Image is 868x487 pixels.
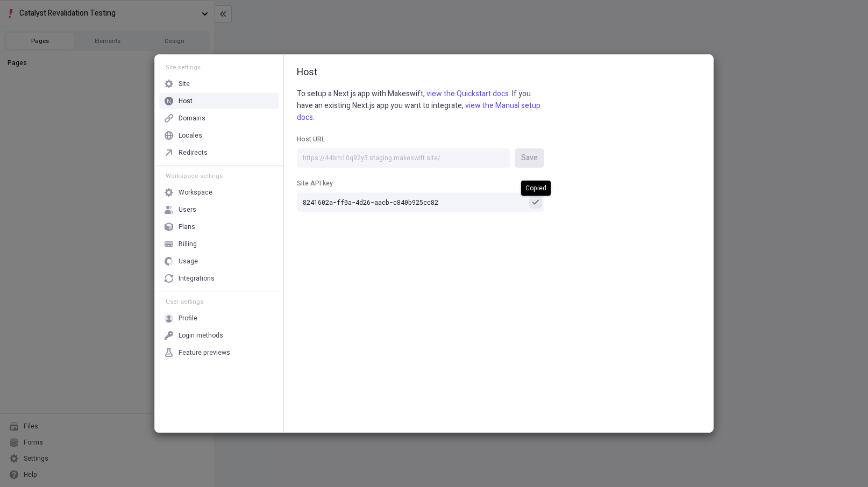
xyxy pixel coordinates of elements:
[297,192,544,212] input: Site API keyCopied
[179,240,197,248] div: Billing
[179,114,205,123] div: Domains
[179,188,212,197] div: Workspace
[297,88,544,124] p: To setup a Next.js app with Makeswift, If you have an existing Next.js app you want to integrate,
[179,131,202,140] div: Locales
[179,314,197,323] div: Profile
[179,80,190,88] div: Site
[297,100,540,123] a: view the Manual setup docs.
[179,331,223,340] div: Login methods
[179,274,215,283] div: Integrations
[426,88,510,99] a: view the Quickstart docs.
[297,66,700,80] div: Host
[159,172,279,180] div: Workspace settings
[159,63,279,71] div: Site settings
[179,223,195,231] div: Plans
[179,348,230,357] div: Feature previews
[179,97,193,105] div: Host
[529,196,542,209] button: Site API keyCopied
[159,298,279,306] div: User settings
[515,148,544,168] button: Host URL
[297,148,510,168] input: Host URLSave
[179,148,208,157] div: Redirects
[297,134,544,144] div: Host URL
[521,152,538,164] span: Save
[521,181,551,196] div: Copied
[179,257,198,266] div: Usage
[179,205,196,214] div: Users
[297,178,544,188] div: Site API key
